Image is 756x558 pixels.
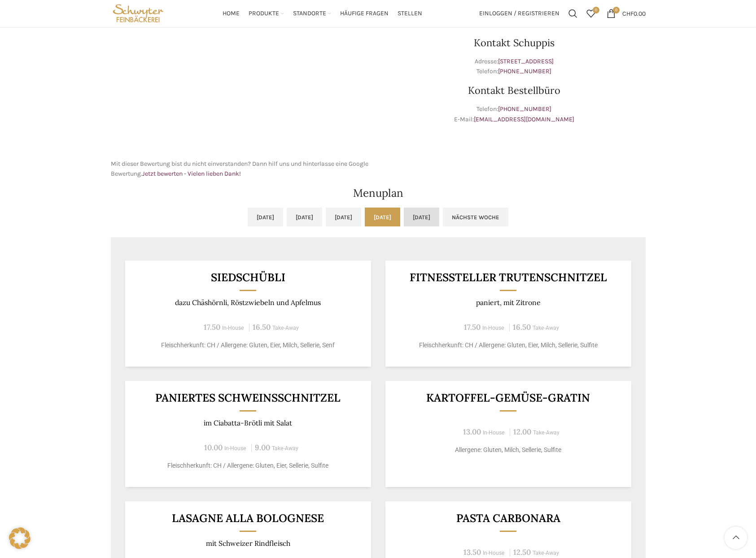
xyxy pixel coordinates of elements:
span: Einloggen / Registrieren [479,10,559,17]
a: Einloggen / Registrieren [475,4,564,22]
span: CHF [622,9,634,17]
span: 13.50 [463,547,481,557]
a: [DATE] [287,208,322,226]
a: 0 [582,4,600,22]
span: In-House [224,445,246,452]
a: [DATE] [326,208,361,226]
a: [PHONE_NUMBER] [498,67,551,75]
span: Take-Away [272,445,298,452]
span: In-House [222,325,244,331]
p: Mit dieser Bewertung bist du nicht einverstanden? Dann hilf uns und hinterlasse eine Google Bewer... [111,159,374,179]
span: 17.50 [204,322,220,332]
span: 16.50 [513,322,531,332]
a: [DATE] [365,208,400,226]
span: Take-Away [533,325,559,331]
a: Suchen [564,4,582,22]
a: 0 CHF0.00 [602,4,650,22]
span: Stellen [398,9,422,18]
p: Allergene: Gluten, Milch, Sellerie, Sulfite [396,445,620,455]
a: Standorte [293,4,331,22]
p: dazu Chäshörnli, Röstzwiebeln und Apfelmus [136,298,360,307]
h3: Kartoffel-Gemüse-Gratin [396,392,620,403]
a: [PHONE_NUMBER] [498,105,551,113]
h3: Paniertes Schweinsschnitzel [136,392,360,403]
span: 0 [613,7,620,13]
span: 12.50 [513,547,531,557]
h3: Kontakt Schuppis [383,38,646,48]
span: 10.00 [204,443,223,452]
h3: Kontakt Bestellbüro [383,85,646,95]
span: Take-Away [272,325,299,331]
span: 17.50 [464,322,481,332]
p: Fleischherkunft: CH / Allergene: Gluten, Eier, Milch, Sellerie, Sulfite [396,341,620,350]
span: 0 [593,7,599,13]
h3: Lasagne alla Bolognese [136,513,360,524]
a: Produkte [249,4,284,22]
div: Meine Wunschliste [582,4,600,22]
p: mit Schweizer Rindfleisch [136,539,360,548]
a: [DATE] [404,208,439,226]
a: Nächste Woche [443,208,508,226]
span: Take-Away [533,430,559,436]
span: 9.00 [255,443,270,452]
h3: Fitnessteller Trutenschnitzel [396,272,620,283]
span: Standorte [293,9,326,18]
p: im Ciabatta-Brötli mit Salat [136,419,360,427]
p: Adresse: Telefon: [383,57,646,77]
bdi: 0.00 [622,9,646,17]
h3: Pasta Carbonara [396,513,620,524]
iframe: schwyter schuppis [111,15,374,150]
a: Site logo [111,9,166,17]
p: Fleischherkunft: CH / Allergene: Gluten, Eier, Sellerie, Sulfite [136,461,360,470]
span: In-House [483,430,505,436]
div: Main navigation [170,4,474,22]
p: Telefon: E-Mail: [383,104,646,124]
span: 12.00 [513,427,531,437]
span: Take-Away [533,550,559,556]
a: [STREET_ADDRESS] [498,58,554,65]
p: paniert, mit Zitrone [396,298,620,307]
a: [DATE] [248,208,283,226]
a: Häufige Fragen [340,4,389,22]
span: Produkte [249,9,279,18]
span: In-House [483,550,505,556]
h3: Siedschübli [136,272,360,283]
a: [EMAIL_ADDRESS][DOMAIN_NAME] [474,115,574,123]
span: Häufige Fragen [340,9,389,18]
span: 16.50 [253,322,271,332]
p: Fleischherkunft: CH / Allergene: Gluten, Eier, Milch, Sellerie, Senf [136,341,360,350]
a: Jetzt bewerten - Vielen lieben Dank! [142,170,241,177]
span: 13.00 [463,427,481,437]
a: Scroll to top button [725,527,747,549]
a: Stellen [398,4,422,22]
h2: Menuplan [111,188,646,199]
span: In-House [482,325,504,331]
span: Home [223,9,240,18]
a: Home [223,4,240,22]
